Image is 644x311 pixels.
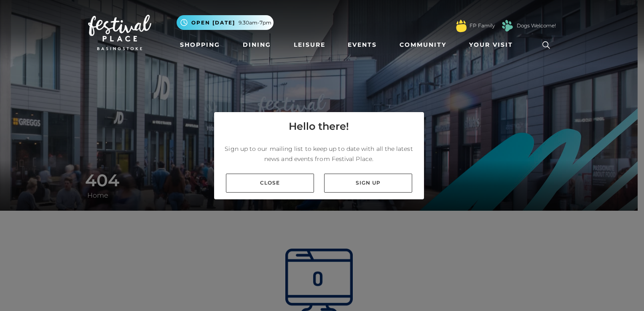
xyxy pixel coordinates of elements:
[191,19,235,27] span: Open [DATE]
[177,37,223,53] a: Shopping
[344,37,380,53] a: Events
[324,174,412,193] a: Sign up
[88,15,151,50] img: Festival Place Logo
[221,144,417,164] p: Sign up to our mailing list to keep up to date with all the latest news and events from Festival ...
[466,37,521,53] a: Your Visit
[239,37,274,53] a: Dining
[239,19,271,27] span: 9.30am-7pm
[396,37,450,53] a: Community
[289,119,349,134] h4: Hello there!
[177,15,274,30] button: Open [DATE] 9.30am-7pm
[290,37,329,53] a: Leisure
[226,174,314,193] a: Close
[470,22,495,29] a: FP Family
[469,40,513,49] span: Your Visit
[517,22,556,29] a: Dogs Welcome!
